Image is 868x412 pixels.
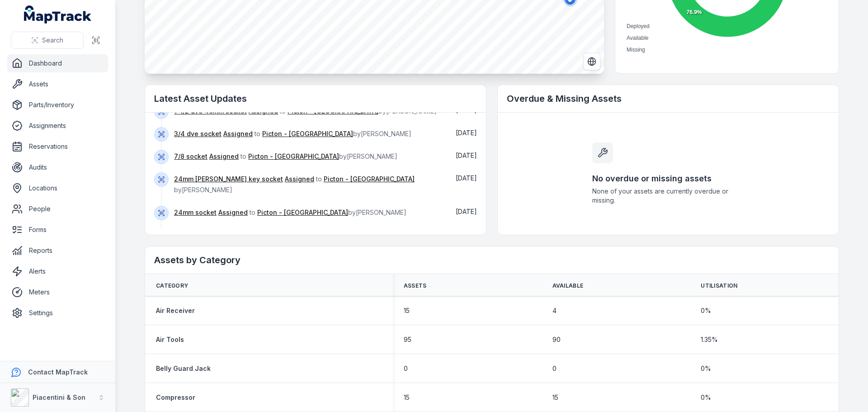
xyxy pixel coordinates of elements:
a: Reports [7,242,108,260]
span: to by [PERSON_NAME] [174,107,437,115]
span: 90 [552,335,561,344]
a: Assignments [7,117,108,135]
span: Available [552,282,584,289]
time: 10/10/2025, 2:25:18 pm [456,129,477,137]
a: 24mm [PERSON_NAME] key socket [174,175,283,184]
span: 0 % [701,306,711,315]
span: [DATE] [456,208,477,215]
h3: No overdue or missing assets [592,172,744,185]
span: Category [156,282,188,289]
a: Picton - [GEOGRAPHIC_DATA] [248,152,339,161]
h2: Latest Asset Updates [154,92,477,105]
a: 24mm socket [174,208,217,217]
a: Reservations [7,137,108,156]
span: Assets [404,282,427,289]
button: Search [11,32,84,49]
button: Show more [154,228,210,247]
a: Locations [7,179,108,197]
h2: Assets by Category [154,254,830,266]
strong: Contact MapTrack [28,368,88,376]
a: Assets [7,75,108,93]
span: [DATE] [456,174,477,182]
span: [DATE] [456,152,477,159]
a: Settings [7,304,108,322]
a: People [7,200,108,218]
a: Assigned [285,175,314,184]
span: Deployed [627,23,650,29]
strong: Piacentini & Son [33,393,85,401]
time: 10/10/2025, 2:25:18 pm [456,152,477,159]
span: to by [PERSON_NAME] [174,152,397,160]
a: Meters [7,283,108,301]
span: Search [42,36,63,45]
button: Switch to Satellite View [583,53,600,70]
span: 15 [404,306,410,315]
a: Air Tools [156,335,184,344]
span: Missing [627,47,645,53]
a: 3/4 dve socket [174,129,222,138]
span: [DATE] [456,129,477,137]
h2: Overdue & Missing Assets [507,92,830,105]
span: 0 [404,364,408,373]
span: to by [PERSON_NAME] [174,130,411,137]
a: Parts/Inventory [7,96,108,114]
a: Audits [7,158,108,176]
a: 7/8 socket [174,152,208,161]
a: Compressor [156,393,195,402]
a: Assigned [218,208,248,217]
a: Picton - [GEOGRAPHIC_DATA] [324,175,415,184]
span: 0 % [701,364,711,373]
span: 4 [552,306,557,315]
time: 10/10/2025, 2:25:18 pm [456,174,477,182]
a: Picton - [GEOGRAPHIC_DATA] [257,208,348,217]
a: Forms [7,221,108,239]
a: Air Receiver [156,306,195,315]
a: Assigned [223,129,253,138]
span: 15 [552,393,558,402]
span: to by [PERSON_NAME] [174,208,406,216]
span: 0 % [701,393,711,402]
span: 1.35 % [701,335,718,344]
a: Picton - [GEOGRAPHIC_DATA] [262,129,353,138]
span: None of your assets are currently overdue or missing. [592,187,744,205]
span: to by [PERSON_NAME] [174,175,415,194]
a: Dashboard [7,54,108,72]
a: Belly Guard Jack [156,364,211,373]
a: Assigned [209,152,239,161]
a: MapTrack [24,5,92,24]
span: Utilisation [701,282,737,289]
a: Alerts [7,262,108,280]
span: 0 [552,364,557,373]
span: Available [627,35,648,41]
time: 10/10/2025, 2:25:18 pm [456,208,477,215]
span: 15 [404,393,410,402]
span: 95 [404,335,411,344]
